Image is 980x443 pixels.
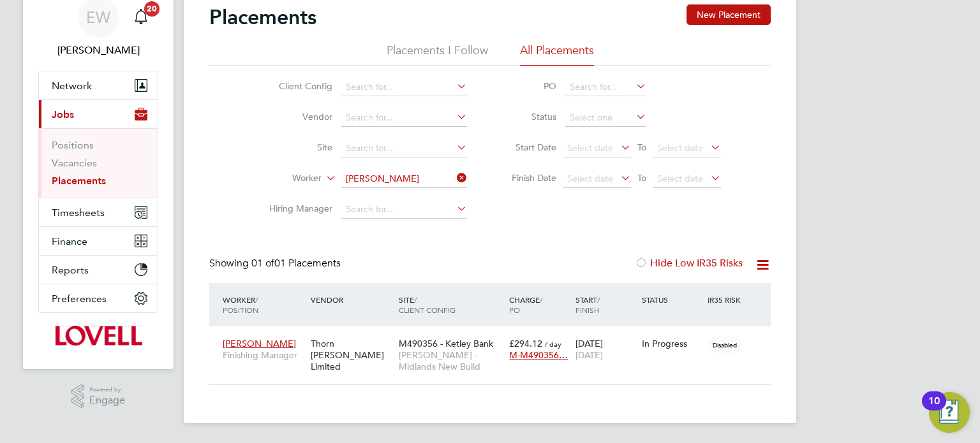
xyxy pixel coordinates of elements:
span: Timesheets [52,207,105,219]
label: Client Config [259,80,332,92]
div: Vendor [308,288,396,311]
span: EW [86,9,110,25]
div: Status [639,288,705,311]
span: / Client Config [399,294,456,315]
input: Search for... [341,201,467,219]
input: Search for... [341,170,467,188]
button: Reports [39,256,158,284]
span: [DATE] [575,349,603,361]
button: Finance [39,227,158,255]
span: Select date [567,142,613,154]
label: Vendor [259,111,332,122]
div: 10 [928,401,940,418]
input: Search for... [341,78,467,96]
li: Placements I Follow [387,43,488,66]
div: IR35 Risk [704,288,748,311]
span: M-M490356… [509,349,568,361]
label: Start Date [499,142,556,153]
button: Timesheets [39,198,158,226]
button: Network [39,71,158,99]
div: Thorn [PERSON_NAME] Limited [308,331,396,379]
input: Select one [565,109,646,127]
a: Vacancies [52,157,97,169]
span: 01 Placements [251,257,341,270]
div: Charge [506,288,572,321]
span: Powered by [89,384,125,395]
span: Network [52,80,92,92]
span: Disabled [708,337,742,353]
span: Finance [52,235,87,247]
span: Emma Wells [38,43,158,58]
div: Jobs [39,128,158,198]
a: [PERSON_NAME]Finishing ManagerThorn [PERSON_NAME] LimitedM490356 - Ketley Bank[PERSON_NAME] - Mid... [219,331,771,342]
span: Select date [567,173,613,184]
button: Preferences [39,284,158,312]
span: M490356 - Ketley Bank [399,338,493,349]
img: lovell-logo-retina.png [54,326,142,346]
span: / Position [223,294,258,315]
input: Search for... [341,109,467,127]
label: Status [499,111,556,122]
li: All Placements [520,43,594,66]
span: Engage [89,395,125,406]
span: / day [545,339,561,349]
label: Hiring Manager [259,203,332,214]
div: [DATE] [572,331,639,367]
button: Open Resource Center, 10 new notifications [929,392,970,433]
div: In Progress [642,338,702,349]
button: New Placement [687,4,771,25]
div: Site [396,288,506,321]
span: To [634,170,650,186]
label: Finish Date [499,172,556,184]
input: Search for... [565,78,646,96]
span: Finishing Manager [223,349,304,361]
h2: Placements [209,4,316,30]
div: Showing [209,257,343,270]
label: Hide Low IR35 Risks [635,257,743,270]
a: Positions [52,139,94,151]
span: Reports [52,264,89,276]
span: / PO [509,294,542,315]
span: Select date [657,173,703,184]
button: Jobs [39,100,158,128]
label: Site [259,142,332,153]
span: Jobs [52,108,74,120]
input: Search for... [341,140,467,157]
span: [PERSON_NAME] [223,338,296,349]
a: Go to home page [38,326,158,346]
div: Worker [219,288,308,321]
label: Worker [248,172,322,185]
a: Placements [52,175,106,187]
span: To [634,139,650,156]
span: £294.12 [509,338,542,349]
a: Powered byEngage [71,384,126,409]
div: Start [572,288,639,321]
span: [PERSON_NAME] - Midlands New Build [399,349,503,372]
span: 20 [144,1,160,17]
span: Preferences [52,293,107,305]
span: 01 of [251,257,274,270]
span: Select date [657,142,703,154]
span: / Finish [575,294,600,315]
label: PO [499,80,556,92]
